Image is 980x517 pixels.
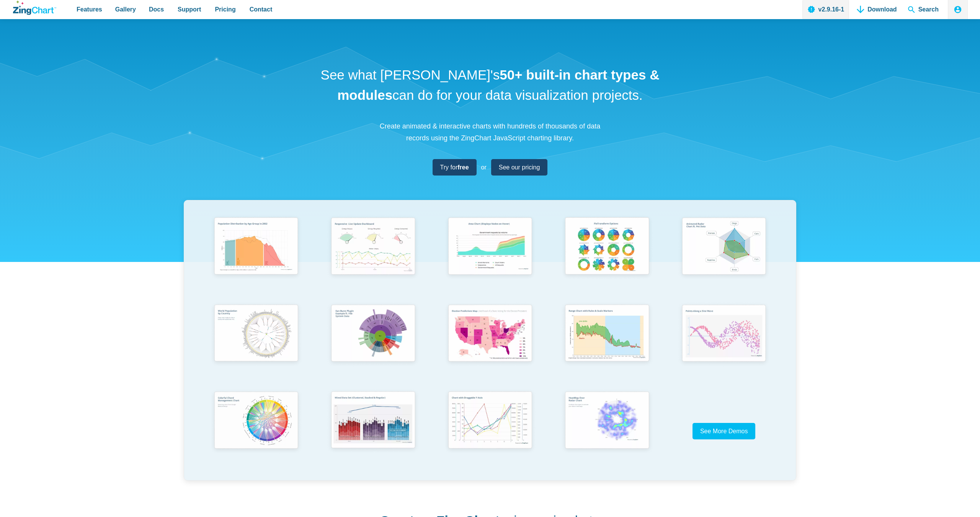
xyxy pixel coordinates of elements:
[326,214,420,280] img: Responsive Live Update Dashboard
[443,301,537,367] img: Election Predictions Map
[677,301,771,367] img: Points Along a Sine Wave
[149,4,164,15] span: Docs
[209,388,303,455] img: Colorful Chord Management Chart
[560,388,653,455] img: Heatmap Over Radar Chart
[560,214,653,280] img: Pie Transform Options
[178,4,201,15] span: Support
[499,162,540,172] span: See our pricing
[457,164,469,171] strong: free
[693,423,756,439] a: See More Demos
[250,4,273,15] span: Contact
[665,214,782,301] a: Animated Radar Chart ft. Pet Data
[375,120,605,144] p: Create animated & interactive charts with hundreds of thousands of data records using the ZingCha...
[433,159,477,176] a: Try forfree
[549,214,666,301] a: Pie Transform Options
[209,301,303,368] img: World Population by Country
[443,214,537,280] img: Area Chart (Displays Nodes on Hover)
[326,388,420,454] img: Mixed Data Set (Clustered, Stacked, and Regular)
[560,301,653,368] img: Range Chart with Rultes & Scale Markers
[431,214,549,301] a: Area Chart (Displays Nodes on Hover)
[198,388,315,475] a: Colorful Chord Management Chart
[481,162,487,172] span: or
[209,214,303,280] img: Population Distribution by Age Group in 2052
[549,301,666,388] a: Range Chart with Rultes & Scale Markers
[198,301,315,388] a: World Population by Country
[440,162,469,172] span: Try for
[491,159,548,176] a: See our pricing
[315,388,432,475] a: Mixed Data Set (Clustered, Stacked, and Regular)
[315,214,432,301] a: Responsive Live Update Dashboard
[215,4,235,15] span: Pricing
[443,388,537,455] img: Chart with Draggable Y-Axis
[431,388,549,475] a: Chart with Draggable Y-Axis
[318,65,662,105] h1: See what [PERSON_NAME]'s can do for your data visualization projects.
[77,4,102,15] span: Features
[665,301,782,388] a: Points Along a Sine Wave
[13,1,56,15] a: ZingChart Logo. Click to return to the homepage
[198,214,315,301] a: Population Distribution by Age Group in 2052
[315,301,432,388] a: Sun Burst Plugin Example ft. File System Data
[700,428,748,434] span: See More Demos
[326,301,420,367] img: Sun Burst Plugin Example ft. File System Data
[115,4,136,15] span: Gallery
[337,67,659,102] strong: 50+ built-in chart types & modules
[677,214,771,280] img: Animated Radar Chart ft. Pet Data
[549,388,666,475] a: Heatmap Over Radar Chart
[431,301,549,388] a: Election Predictions Map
